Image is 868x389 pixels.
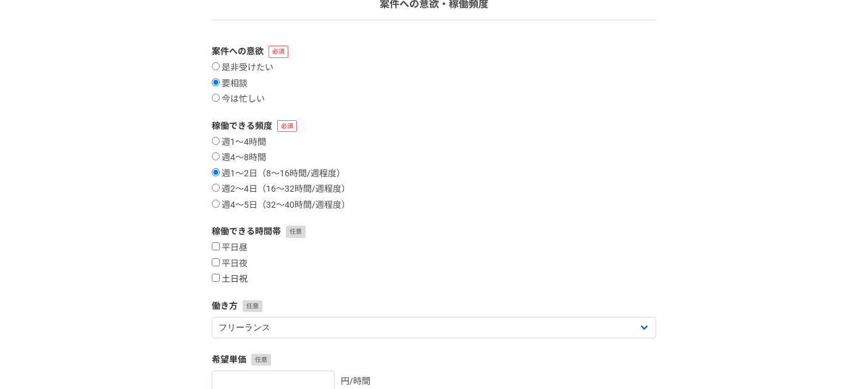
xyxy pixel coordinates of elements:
[212,78,248,89] label: 要相談
[212,274,248,285] label: 土日祝
[212,200,350,211] label: 週4〜5日（32〜40時間/週程度）
[341,376,370,386] span: 円/時間
[212,258,248,269] label: 平日夜
[212,78,220,86] input: 要相談
[212,152,220,160] input: 週4〜8時間
[212,137,266,148] label: 週1〜4時間
[212,242,220,250] input: 平日昼
[212,353,656,366] label: 希望単価
[212,242,248,253] label: 平日昼
[212,274,220,282] input: 土日祝
[212,94,265,105] label: 今は忙しい
[212,184,220,192] input: 週2〜4日（16〜32時間/週程度）
[212,62,273,73] label: 是非受けたい
[212,45,656,58] label: 案件への意欲
[212,184,350,195] label: 週2〜4日（16〜32時間/週程度）
[212,62,220,70] input: 是非受けたい
[212,168,345,179] label: 週1〜2日（8〜16時間/週程度）
[212,137,220,145] input: 週1〜4時間
[212,258,220,266] input: 平日夜
[212,300,656,313] label: 働き方
[212,152,266,163] label: 週4〜8時間
[212,94,220,102] input: 今は忙しい
[212,225,656,238] label: 稼働できる時間帯
[212,200,220,208] input: 週4〜5日（32〜40時間/週程度）
[212,168,220,176] input: 週1〜2日（8〜16時間/週程度）
[212,120,656,133] label: 稼働できる頻度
